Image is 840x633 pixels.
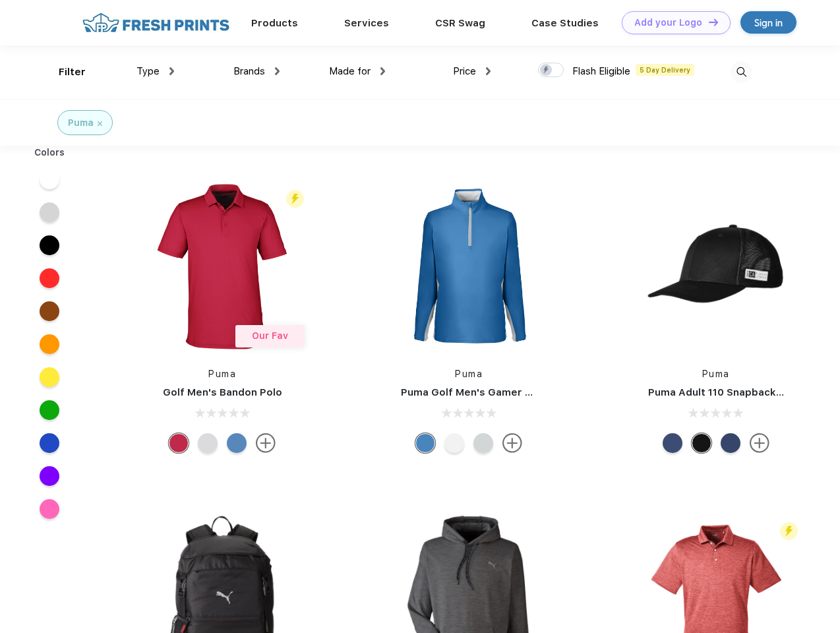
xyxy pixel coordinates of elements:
[740,11,796,34] a: Sign in
[709,18,718,26] img: DT
[198,433,218,453] div: High Rise
[692,433,711,453] div: Pma Blk with Pma Blk
[163,386,282,398] a: Golf Men's Bandon Polo
[68,116,94,130] div: Puma
[380,67,385,75] img: dropdown.png
[78,11,233,34] img: fo%20logo%202.webp
[721,433,740,453] div: Peacoat with Qut Shd
[702,369,730,379] a: Puma
[473,433,493,453] div: High Rise
[169,433,189,453] div: Ski Patrol
[344,17,389,29] a: Services
[455,369,483,379] a: Puma
[401,386,609,398] a: Puma Golf Men's Gamer Golf Quarter-Zip
[98,121,102,126] img: filter_cancel.svg
[381,179,556,354] img: func=resize&h=266
[227,433,247,453] div: Lake Blue
[780,522,798,540] img: flash_active_toggle.svg
[486,67,491,75] img: dropdown.png
[634,17,702,28] div: Add your Logo
[750,433,769,453] img: more.svg
[251,17,298,29] a: Products
[136,65,160,77] span: Type
[24,146,75,160] div: Colors
[233,65,265,77] span: Brands
[256,433,276,453] img: more.svg
[502,433,522,453] img: more.svg
[636,64,694,76] span: 5 Day Delivery
[444,433,464,453] div: Bright White
[275,67,280,75] img: dropdown.png
[435,17,485,29] a: CSR Swag
[415,433,435,453] div: Bright Cobalt
[208,369,236,379] a: Puma
[169,67,174,75] img: dropdown.png
[59,65,86,80] div: Filter
[329,65,371,77] span: Made for
[628,179,804,354] img: func=resize&h=266
[754,15,783,30] div: Sign in
[572,65,630,77] span: Flash Eligible
[663,433,682,453] div: Peacoat Qut Shd
[453,65,476,77] span: Price
[135,179,310,354] img: func=resize&h=266
[252,330,288,341] span: Our Fav
[731,61,752,83] img: desktop_search.svg
[286,190,304,208] img: flash_active_toggle.svg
